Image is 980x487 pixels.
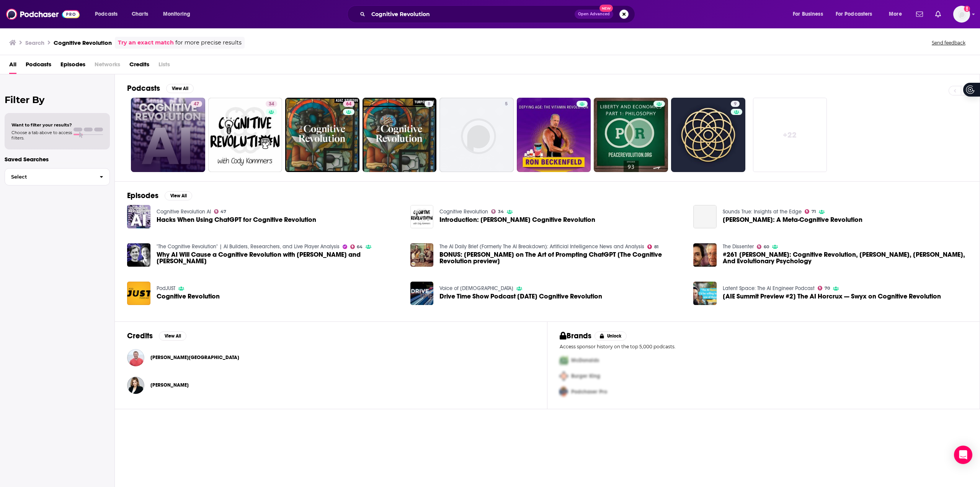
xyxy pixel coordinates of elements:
[127,8,153,20] a: Charts
[410,205,434,228] img: Introduction: Bertrand Russell's Cognitive Revolution
[439,251,684,264] span: BONUS: [PERSON_NAME] on The Art of Prompting ChatGPT [The Cognitive Revolution preview]
[5,94,110,105] h2: Filter By
[127,377,144,394] img: Linda Papadopoulos
[220,210,226,213] span: 47
[723,251,967,264] span: #261 [PERSON_NAME]: Cognitive Revolution, [PERSON_NAME], [PERSON_NAME], And Evolutionary Psychology
[439,208,488,215] a: Cognitive Revolution
[595,331,627,341] button: Unlock
[410,243,434,267] img: BONUS: Riley Goodside on The Art of Prompting ChatGPT [The Cognitive Revolution preview]
[6,7,80,21] img: Podchaser - Follow, Share and Rate Podcasts
[175,38,242,47] span: for more precise results
[439,251,684,264] a: BONUS: Riley Goodside on The Art of Prompting ChatGPT [The Cognitive Revolution preview]
[731,101,740,107] a: 9
[929,39,968,46] button: Send feedback
[157,293,220,300] span: Cognitive Revolution
[129,58,149,74] a: Credits
[90,8,127,20] button: open menu
[26,58,51,74] a: Podcasts
[560,331,591,341] h2: Brands
[571,373,600,379] span: Burger King
[157,216,316,223] a: Hacks When Using ChatGPT for Cognitive Revolution
[793,9,823,20] span: For Business
[491,209,504,214] a: 34
[357,245,363,249] span: 64
[884,8,911,20] button: open menu
[557,353,571,368] img: First Pro Logo
[95,9,118,20] span: Podcasts
[131,98,205,172] a: 47
[505,100,508,108] span: 5
[734,100,737,108] span: 9
[599,5,613,12] span: New
[150,382,189,388] span: [PERSON_NAME]
[723,251,967,264] a: #261 Noam Chomsky: Cognitive Revolution, Piaget, Foucault, And Evolutionary Psychology
[159,331,186,341] button: View All
[118,38,174,47] a: Try an exact match
[571,357,599,364] span: McDonalds
[350,244,363,249] a: 64
[127,205,150,228] img: Hacks When Using ChatGPT for Cognitive Revolution
[428,100,430,108] span: 8
[157,251,401,264] a: Why AI Will Cause a Cognitive Revolution with Nathan Labenz and Erik Torenberg
[194,100,199,108] span: 47
[757,244,769,249] a: 60
[343,101,354,107] a: 64
[889,9,902,20] span: More
[127,84,160,93] h2: Podcasts
[60,58,85,74] a: Episodes
[127,345,535,370] button: Dr. C.K. BrayDr. C.K. Bray
[560,344,967,349] p: Access sponsor history on the top 5,000 podcasts.
[5,168,110,185] button: Select
[157,243,340,250] a: "The Cognitive Revolution" | AI Builders, Researchers, and Live Player Analysis
[158,58,170,74] span: Lists
[127,373,535,397] button: Linda PapadopoulosLinda Papadopoulos
[208,98,283,172] a: 34
[693,282,717,305] img: [AIE Summit Preview #2] The AI Horcrux — Swyx on Cognitive Revolution
[671,98,745,172] a: 9
[723,216,862,223] a: Robert Wright: A Meta-Cognitive Revolution
[346,100,351,108] span: 64
[575,10,613,19] button: Open AdvancedNew
[723,293,941,300] a: [AIE Summit Preview #2] The AI Horcrux — Swyx on Cognitive Revolution
[723,243,754,250] a: The Dissenter
[964,6,970,12] svg: Add a profile image
[166,84,194,93] button: View All
[269,100,274,108] span: 34
[127,331,186,341] a: CreditsView All
[410,282,434,305] img: Drive Time Show Podcast 09-09-2020 Cognitive Revolution
[5,156,110,163] p: Saved Searches
[654,245,658,249] span: 81
[165,191,192,200] button: View All
[825,287,830,290] span: 70
[157,251,401,264] span: Why AI Will Cause a Cognitive Revolution with [PERSON_NAME] and [PERSON_NAME]
[127,191,158,200] h2: Episodes
[11,130,72,141] span: Choose a tab above to access filters.
[836,9,872,20] span: For Podcasters
[571,389,607,395] span: Podchaser Pro
[285,98,359,172] a: 64
[157,285,175,292] a: PodJUST
[127,84,194,93] a: PodcastsView All
[439,98,514,172] a: 5
[150,382,189,388] a: Linda Papadopoulos
[787,8,833,20] button: open menu
[723,208,802,215] a: Sounds True: Insights at the Edge
[150,354,239,361] span: [PERSON_NAME][GEOGRAPHIC_DATA]
[25,39,44,46] h3: Search
[693,243,717,267] a: #261 Noam Chomsky: Cognitive Revolution, Piaget, Foucault, And Evolutionary Psychology
[95,58,120,74] span: Networks
[127,282,150,305] img: Cognitive Revolution
[913,8,926,21] a: Show notifications dropdown
[439,216,595,223] span: Introduction: [PERSON_NAME] Cognitive Revolution
[127,349,144,366] img: Dr. C.K. Bray
[158,8,200,20] button: open menu
[953,6,970,23] button: Show profile menu
[647,244,658,249] a: 81
[723,285,815,292] a: Latent Space: The AI Engineer Podcast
